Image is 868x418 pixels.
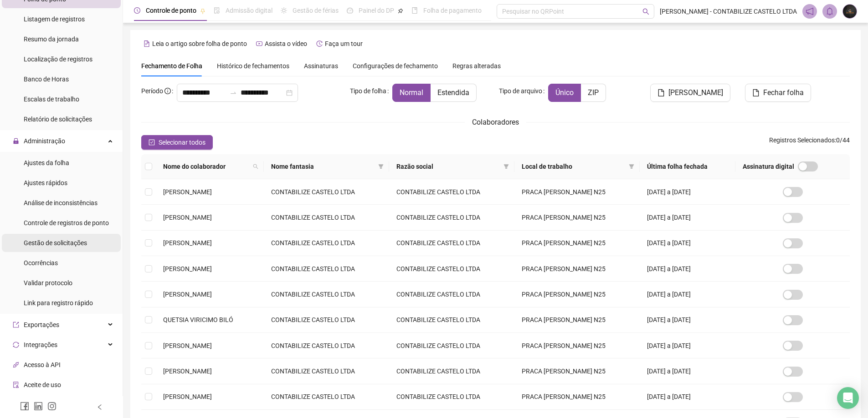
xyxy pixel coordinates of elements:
[640,154,735,179] th: Última folha fechada
[34,402,43,411] span: linkedin
[627,160,636,173] span: filter
[826,7,834,15] span: bell
[472,118,519,126] span: Colaboradores
[97,404,103,410] span: left
[230,89,237,96] span: to
[389,333,514,358] td: CONTABILIZE CASTELO LTDA
[389,358,514,384] td: CONTABILIZE CASTELO LTDA
[640,358,735,384] td: [DATE] a [DATE]
[325,40,363,47] span: Faça um tour
[264,282,389,307] td: CONTABILIZE CASTELO LTDA
[24,341,57,348] span: Integrações
[389,179,514,205] td: CONTABILIZE CASTELO LTDA
[264,307,389,333] td: CONTABILIZE CASTELO LTDA
[24,239,87,247] span: Gestão de solicitações
[24,259,58,267] span: Ocorrências
[769,135,850,150] span: : 0 / 44
[411,7,418,14] span: book
[514,307,640,333] td: PRACA [PERSON_NAME] N25
[226,7,272,14] span: Admissão digital
[163,316,233,323] span: QUETSIA VIRICIMO BILÓ
[24,179,67,186] span: Ajustes rápidos
[144,40,150,47] span: file-text
[640,384,735,410] td: [DATE] a [DATE]
[640,256,735,282] td: [DATE] a [DATE]
[640,231,735,256] td: [DATE] a [DATE]
[264,205,389,230] td: CONTABILIZE CASTELO LTDA
[13,322,19,328] span: export
[514,333,640,358] td: PRACA [PERSON_NAME] N25
[359,7,394,14] span: Painel do DP
[389,384,514,410] td: CONTABILIZE CASTELO LTDA
[163,291,212,298] span: [PERSON_NAME]
[398,8,403,14] span: pushpin
[353,63,438,69] span: Configurações de fechamento
[264,179,389,205] td: CONTABILIZE CASTELO LTDA
[265,40,307,47] span: Assista o vídeo
[640,333,735,358] td: [DATE] a [DATE]
[163,239,212,247] span: [PERSON_NAME]
[24,299,93,307] span: Link para registro rápido
[660,6,797,16] span: [PERSON_NAME] - CONTABILIZE CASTELO LTDA
[24,96,79,103] span: Escalas de trabalho
[389,256,514,282] td: CONTABILIZE CASTELO LTDA
[640,282,735,307] td: [DATE] a [DATE]
[24,159,69,166] span: Ajustes da folha
[264,256,389,282] td: CONTABILIZE CASTELO LTDA
[389,307,514,333] td: CONTABILIZE CASTELO LTDA
[24,76,69,83] span: Banco de Horas
[389,282,514,307] td: CONTABILIZE CASTELO LTDA
[163,188,212,196] span: [PERSON_NAME]
[657,89,665,96] span: file
[514,256,640,282] td: PRACA [PERSON_NAME] N25
[389,205,514,230] td: CONTABILIZE CASTELO LTDA
[24,279,72,287] span: Validar protocolo
[24,137,65,145] span: Administração
[217,62,289,70] span: Histórico de fechamentos
[141,135,213,150] button: Selecionar todos
[640,307,735,333] td: [DATE] a [DATE]
[152,40,247,47] span: Leia o artigo sobre folha de ponto
[264,333,389,358] td: CONTABILIZE CASTELO LTDA
[514,179,640,205] td: PRACA [PERSON_NAME] N25
[514,358,640,384] td: PRACA [PERSON_NAME] N25
[149,139,155,146] span: check-square
[514,205,640,230] td: PRACA [PERSON_NAME] N25
[163,342,212,349] span: [PERSON_NAME]
[304,63,338,69] span: Assinaturas
[200,8,205,14] span: pushpin
[763,87,804,98] span: Fechar folha
[24,15,85,23] span: Listagem de registros
[163,368,212,375] span: [PERSON_NAME]
[806,7,814,15] span: notification
[514,384,640,410] td: PRACA [PERSON_NAME] N25
[164,88,171,94] span: info-circle
[134,7,140,14] span: clock-circle
[253,164,258,169] span: search
[24,381,61,388] span: Aceite de uso
[13,138,19,144] span: lock
[499,86,542,96] span: Tipo de arquivo
[640,205,735,230] td: [DATE] a [DATE]
[13,342,19,348] span: sync
[503,164,509,169] span: filter
[24,199,98,206] span: Análise de inconsistências
[163,214,212,221] span: [PERSON_NAME]
[437,88,469,97] span: Estendida
[256,40,262,47] span: youtube
[752,89,760,96] span: file
[24,321,59,328] span: Exportações
[650,84,730,102] button: [PERSON_NAME]
[281,7,287,14] span: sun
[843,5,857,18] img: 12986
[141,87,163,95] span: Período
[640,179,735,205] td: [DATE] a [DATE]
[47,402,56,411] span: instagram
[769,136,835,144] span: Registros Selecionados
[13,362,19,368] span: api
[24,219,109,227] span: Controle de registros de ponto
[629,164,634,169] span: filter
[24,55,92,63] span: Localização de registros
[146,7,196,14] span: Controle de ponto
[13,382,19,388] span: audit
